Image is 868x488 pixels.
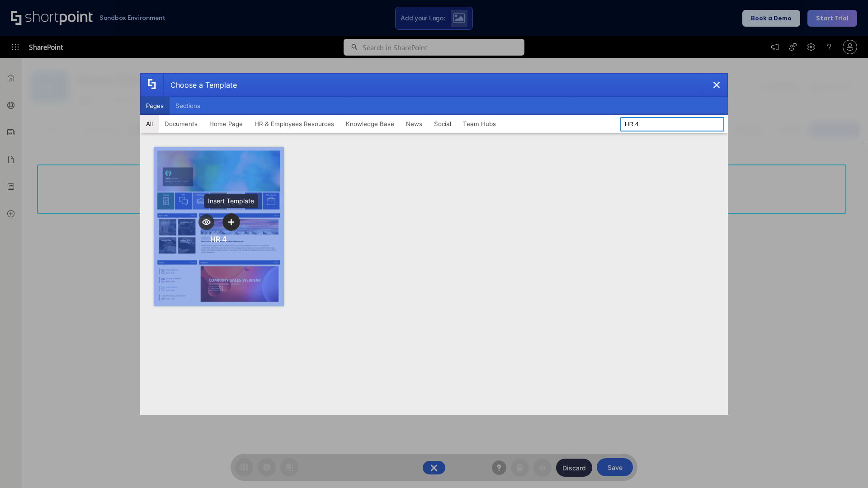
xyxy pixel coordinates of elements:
[140,97,170,115] button: Pages
[457,115,502,133] button: Team Hubs
[400,115,428,133] button: News
[170,97,206,115] button: Sections
[428,115,457,133] button: Social
[140,73,728,415] div: template selector
[210,235,227,244] div: HR 4
[340,115,400,133] button: Knowledge Base
[620,117,724,131] input: Search
[159,115,203,133] button: Documents
[140,115,159,133] button: All
[249,115,340,133] button: HR & Employees Resources
[203,115,249,133] button: Home Page
[163,74,237,96] div: Choose a Template
[823,445,868,488] iframe: Chat Widget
